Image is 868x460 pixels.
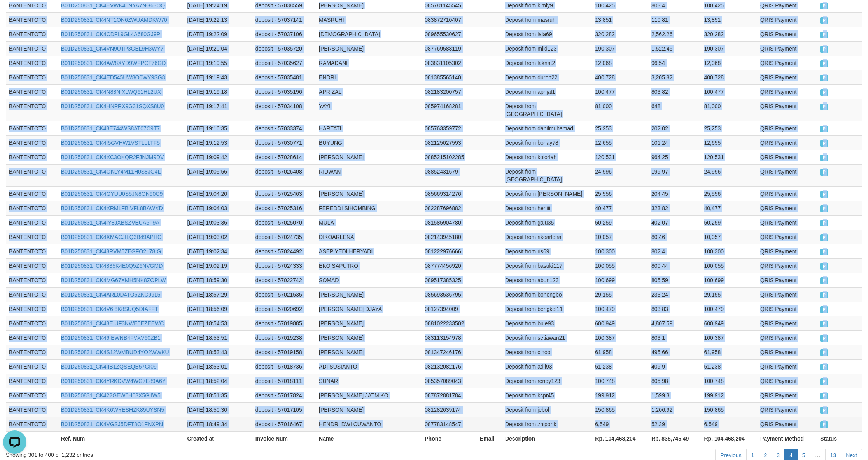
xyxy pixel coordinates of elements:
td: 803.1 [648,330,701,345]
td: 96.54 [648,56,701,70]
td: 803.83 [648,302,701,316]
td: 100,300 [592,244,648,258]
td: deposit - 57037106 [252,27,316,41]
td: [DATE] 19:09:42 [184,150,252,164]
a: B01D250831_CK4XC3OKQR2FJNJM9DV [61,154,164,160]
td: 100,477 [701,84,757,99]
td: BUYUNG [316,135,422,150]
td: 101.24 [648,135,701,150]
td: RIDWAN [316,164,422,186]
td: 087774456920 [422,258,477,273]
td: BANTENTOTO [6,316,58,330]
a: B01D250831_CK4S12WMBUD4YO2WWKU [61,349,169,355]
a: B01D250831_CK4MG67XMH5NK8ZOPLW [61,277,166,283]
span: PAID [820,60,828,67]
td: QRIS Payment [757,70,817,84]
td: [DATE] 19:19:43 [184,70,252,84]
td: QRIS Payment [757,215,817,230]
a: B01D250831_CK4K6WYESHZK89UYSN5 [61,407,164,413]
td: Deposit from galu35 [502,215,592,230]
span: PAID [820,126,828,132]
td: QRIS Payment [757,27,817,41]
td: Deposit from mild123 [502,41,592,56]
td: [DATE] 18:56:09 [184,302,252,316]
td: 190,307 [592,41,648,56]
td: 320,282 [701,27,757,41]
td: 12,655 [592,135,648,150]
span: PAID [820,220,828,226]
td: QRIS Payment [757,230,817,244]
td: 089655530627 [422,27,477,41]
td: 3,205.82 [648,70,701,84]
td: 100,479 [592,302,648,316]
td: 081347246176 [422,345,477,359]
td: deposit - 57019158 [252,345,316,359]
a: B01D250831_CK4GYUU0S5JN8ON90C9 [61,191,163,197]
td: 802.4 [648,244,701,258]
td: 495.66 [648,345,701,359]
a: B01D250831_CK43EIUF3NWE5EZEEWC [61,320,164,327]
td: [DATE] 19:03:36 [184,215,252,230]
td: 085763359772 [422,121,477,135]
td: HARTATI [316,121,422,135]
td: [DATE] 19:04:03 [184,201,252,215]
td: deposit - 57019238 [252,330,316,345]
a: B01D250831_CK4835K4E0Q5Z6NVGMD [61,263,163,269]
a: B01D250831_CK4YRKDVW4WG7E89A6Y [61,378,166,384]
td: BANTENTOTO [6,302,58,316]
td: 202.02 [648,121,701,135]
td: 085974168281 [422,99,477,121]
span: PAID [820,155,828,161]
span: PAID [820,306,828,313]
a: B01D250831_CK43E744WS8AT07C9T7 [61,125,160,132]
td: [PERSON_NAME] [316,316,422,330]
td: 4,807.59 [648,316,701,330]
td: 600,949 [592,316,648,330]
td: BANTENTOTO [6,287,58,302]
td: 100,479 [701,302,757,316]
td: 25,253 [701,121,757,135]
td: 25,556 [701,186,757,201]
td: BANTENTOTO [6,215,58,230]
a: B01D250831_CK4IIB1ZQSEQB57GI09 [61,363,157,370]
td: QRIS Payment [757,99,817,121]
a: B01D250831_CK4CDFL9GL4A680GJ9P [61,31,160,37]
td: Deposit from masruhi [502,12,592,27]
td: BANTENTOTO [6,70,58,84]
td: deposit - 57037141 [252,12,316,27]
td: deposit - 57022742 [252,273,316,287]
td: BANTENTOTO [6,330,58,345]
td: 12,068 [592,56,648,70]
td: [DATE] 19:22:13 [184,12,252,27]
td: [DATE] 18:53:43 [184,345,252,359]
td: deposit - 57024735 [252,230,316,244]
td: 082125027593 [422,135,477,150]
td: deposit - 57024333 [252,258,316,273]
td: Deposit from abun123 [502,273,592,287]
td: QRIS Payment [757,244,817,258]
td: deposit - 57035720 [252,41,316,56]
td: 1,522.46 [648,41,701,56]
a: B01D250831_CK4XRMLFBIVFL8BAWXD [61,205,163,211]
td: 120,531 [592,150,648,164]
a: B01D250831_CK4ARL0D4TO5ZKC99L5 [61,291,161,298]
a: B01D250831_CK4I5GVHW1VSTLLLTF5 [61,140,160,146]
td: QRIS Payment [757,302,817,316]
td: [DATE] 18:59:30 [184,273,252,287]
td: [DATE] 19:12:53 [184,135,252,150]
td: QRIS Payment [757,201,817,215]
td: [DATE] 19:19:55 [184,56,252,70]
td: 199.97 [648,164,701,186]
td: EKO SAPUTRO [316,258,422,273]
td: 25,556 [592,186,648,201]
td: 803.82 [648,84,701,99]
td: 100,477 [592,84,648,99]
td: 61,958 [592,345,648,359]
td: 50,259 [592,215,648,230]
td: 081585904780 [422,215,477,230]
td: Deposit from bonay78 [502,135,592,150]
td: [DATE] 19:03:02 [184,230,252,244]
td: 082143945180 [422,230,477,244]
td: 29,155 [592,287,648,302]
td: BANTENTOTO [6,230,58,244]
